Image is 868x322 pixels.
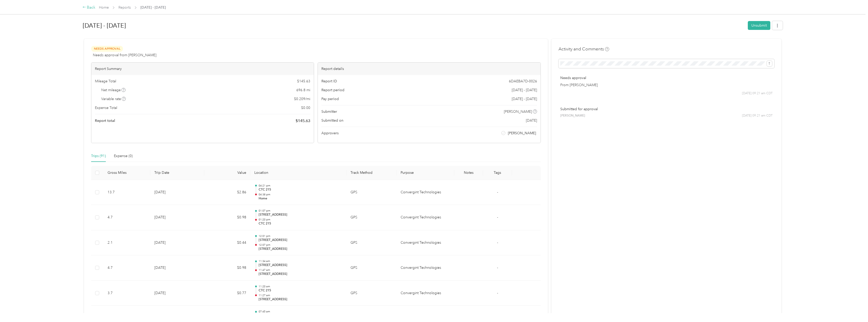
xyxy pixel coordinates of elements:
span: Expense Total [95,105,117,110]
td: GPS [346,205,397,230]
td: [DATE] [150,281,204,306]
th: Track Method [346,166,397,180]
p: [STREET_ADDRESS] [259,238,342,242]
p: Submitted for approval [560,106,773,112]
iframe: Everlance-gr Chat Button Frame [840,294,868,322]
td: $0.77 [204,281,250,306]
td: 2.1 [104,230,150,256]
p: 04:38 pm [259,193,342,196]
p: 12:01 pm [259,234,342,238]
a: Reports [118,5,131,10]
p: 12:07 pm [259,243,342,247]
h1: Sep 1 - 30, 2025 [83,20,744,32]
span: [DATE] [526,118,537,123]
td: Convergint Technologies [397,255,454,281]
td: GPS [346,230,397,256]
button: Unsubmit [748,21,770,30]
p: [STREET_ADDRESS] [259,247,342,251]
p: [STREET_ADDRESS] [259,272,342,276]
span: $ 145.63 [296,118,310,124]
span: $ 0.209 / mi [294,96,310,102]
p: [STREET_ADDRESS] [259,213,342,217]
span: Mileage Total [95,79,116,84]
span: Needs Approval [91,46,123,52]
span: Variable rate [101,96,126,102]
th: Purpose [397,166,454,180]
td: $0.98 [204,205,250,230]
span: [DATE] - [DATE] [140,5,166,10]
span: $ 145.63 [297,79,310,84]
th: Value [204,166,250,180]
td: [DATE] [150,205,204,230]
td: 3.7 [104,281,150,306]
td: $2.86 [204,180,250,205]
span: $ 0.00 [301,105,310,110]
span: - [497,266,498,270]
p: 07:45 am [259,310,342,313]
span: [DATE] - [DATE] [512,96,537,102]
span: Report ID [321,79,337,84]
span: [PERSON_NAME] [508,130,536,136]
p: From [PERSON_NAME] [560,82,773,88]
span: Pay period [321,96,339,102]
span: Report period [321,87,344,93]
p: Home [259,196,342,201]
p: 04:21 pm [259,184,342,187]
td: $0.98 [204,255,250,281]
span: - [497,190,498,194]
span: Submitted on [321,118,343,123]
td: Convergint Technologies [397,180,454,205]
span: [PERSON_NAME] [504,109,532,114]
span: - [497,291,498,295]
div: Back [82,5,96,11]
th: Tags [483,166,512,180]
th: Trip Date [150,166,204,180]
span: - [497,215,498,219]
td: 4.7 [104,255,150,281]
td: Convergint Technologies [397,230,454,256]
div: Report Summary [91,63,314,75]
p: 11:47 am [259,268,342,272]
span: [DATE] 09:21 am CDT [742,91,773,96]
p: 01:20 pm [259,218,342,221]
div: Expense (0) [114,153,133,159]
p: CTC 215 [259,221,342,226]
p: Needs approval [560,75,773,81]
th: Location [250,166,346,180]
td: Convergint Technologies [397,281,454,306]
td: 4.7 [104,205,150,230]
p: 11:34 am [259,259,342,263]
span: - [497,240,498,245]
td: Convergint Technologies [397,205,454,230]
h4: Activity and Comments [559,46,609,52]
td: GPS [346,255,397,281]
span: 696.8 mi [296,87,310,93]
td: [DATE] [150,180,204,205]
span: [DATE] 09:21 am CDT [742,113,773,118]
span: [DATE] - [DATE] [512,87,537,93]
span: Net mileage [101,87,126,93]
p: 11:20 am [259,285,342,288]
td: GPS [346,281,397,306]
td: GPS [346,180,397,205]
a: Home [99,5,109,10]
span: Submitter [321,109,337,114]
td: 13.7 [104,180,150,205]
p: CTC 215 [259,187,342,192]
th: Notes [454,166,483,180]
p: 01:07 pm [259,209,342,213]
div: Report details [318,63,540,75]
td: [DATE] [150,230,204,256]
span: 6DAEBA7D-0026 [509,79,537,84]
span: [PERSON_NAME] [560,113,585,118]
div: Trips (91) [91,153,106,159]
p: [STREET_ADDRESS] [259,297,342,302]
span: Needs approval from [PERSON_NAME] [93,52,156,58]
th: Gross Miles [104,166,150,180]
span: Approvers [321,130,339,136]
td: $0.44 [204,230,250,256]
p: CTC 215 [259,288,342,293]
p: 11:27 am [259,294,342,297]
p: [STREET_ADDRESS] [259,263,342,268]
td: [DATE] [150,255,204,281]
